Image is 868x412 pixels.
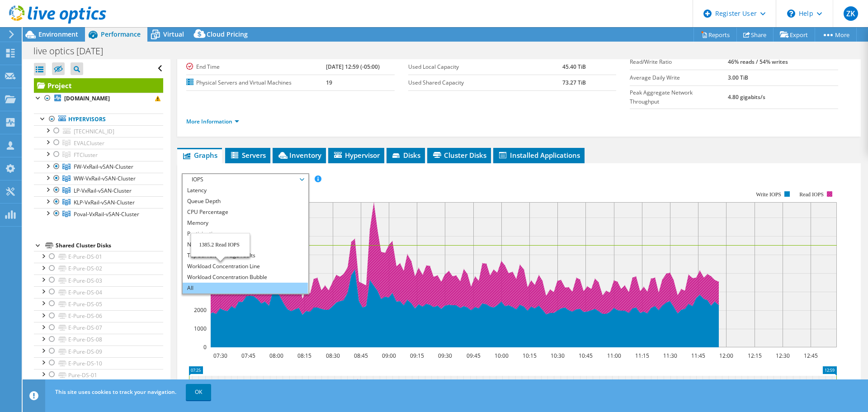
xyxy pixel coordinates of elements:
a: WW-VxRail-vSAN-Cluster [34,173,163,185]
label: End Time [186,62,326,71]
text: 12:45 [804,352,818,360]
span: Virtual [163,30,184,38]
text: 1000 [194,325,207,332]
a: LP-VxRail-vSAN-Cluster [34,185,163,196]
li: Participation [183,228,308,239]
text: 08:45 [354,352,368,360]
text: 12:15 [748,352,762,360]
span: IOPS [187,174,303,185]
text: Write IOPS [756,191,781,198]
b: [DATE] 12:59 (-05:00) [326,63,380,71]
span: Poval-VxRail-vSAN-Cluster [74,210,139,218]
span: Inventory [277,151,321,160]
text: 09:30 [438,352,452,360]
a: KLP-VxRail-vSAN-Cluster [34,196,163,208]
b: 45.40 TiB [562,63,586,71]
b: 3.00 TiB [728,74,748,81]
svg: \n [787,9,795,18]
text: 11:00 [607,352,621,360]
span: EVALCluster [74,139,104,147]
li: Workload Concentration Bubble [183,272,308,283]
span: Environment [38,30,78,38]
div: Shared Cluster Disks [56,240,163,251]
b: 46% reads / 54% writes [728,58,788,66]
a: Share [736,28,774,42]
li: Top Servers By Page Faults [183,250,308,261]
a: E-Pure-DS-01 [34,251,163,263]
span: Graphs [182,151,217,160]
a: Pure-DS-01 [34,369,163,381]
span: FTCluster [74,151,98,159]
text: 0 [203,343,207,351]
text: 09:45 [467,352,481,360]
li: Queue Depth [183,196,308,207]
text: 07:30 [213,352,227,360]
li: Latency [183,185,308,196]
text: 08:15 [297,352,311,360]
a: E-Pure-DS-03 [34,275,163,286]
span: Performance [101,30,141,38]
span: LP-VxRail-vSAN-Cluster [74,187,132,194]
span: ZK [844,6,858,21]
span: FW-VxRail-vSAN-Cluster [74,163,133,170]
text: 09:00 [382,352,396,360]
li: All [183,283,308,294]
a: More [815,28,857,42]
a: E-Pure-DS-07 [34,322,163,334]
span: Servers [230,151,266,160]
label: Used Shared Capacity [408,78,562,87]
b: 4.80 gigabits/s [728,93,765,101]
li: Workload Concentration Line [183,261,308,272]
a: FW-VxRail-vSAN-Cluster [34,161,163,173]
a: Poval-VxRail-vSAN-Cluster [34,208,163,220]
a: [TECHNICAL_ID] [34,125,163,137]
label: Peak Aggregate Network Throughput [630,88,727,106]
a: E-Pure-DS-05 [34,298,163,310]
h1: live optics [DATE] [29,46,117,56]
text: 09:15 [410,352,424,360]
span: Cluster Disks [432,151,486,160]
label: Physical Servers and Virtual Machines [186,78,326,87]
text: 11:30 [663,352,677,360]
a: EVALCluster [34,137,163,149]
label: Used Local Capacity [408,62,562,71]
a: Export [773,28,815,42]
a: Reports [693,28,737,42]
a: E-Pure-DS-04 [34,286,163,298]
text: Read IOPS [800,191,824,198]
text: 10:00 [495,352,509,360]
a: [DOMAIN_NAME] [34,93,163,104]
text: 08:00 [269,352,283,360]
text: 12:00 [719,352,733,360]
span: This site uses cookies to track your navigation. [55,388,176,396]
text: 07:45 [241,352,255,360]
b: 19 [326,79,332,86]
span: WW-VxRail-vSAN-Cluster [74,175,136,182]
label: Average Daily Write [630,73,727,82]
span: Disks [391,151,420,160]
text: 12:30 [776,352,790,360]
text: 11:45 [691,352,705,360]
a: Hypervisors [34,114,163,125]
li: Memory [183,218,308,228]
span: Cloud Pricing [207,30,248,38]
text: 11:15 [635,352,649,360]
text: 10:30 [551,352,565,360]
label: Read/Write Ratio [630,57,727,66]
a: E-Pure-DS-08 [34,334,163,346]
span: [TECHNICAL_ID] [74,128,114,135]
a: Project [34,78,163,93]
b: 73.27 TiB [562,79,586,86]
span: KLP-VxRail-vSAN-Cluster [74,199,135,206]
a: E-Pure-DS-02 [34,263,163,275]
a: More Information [186,118,239,125]
li: Network Throughput [183,239,308,250]
a: E-Pure-DS-09 [34,346,163,357]
a: OK [186,384,211,400]
span: Hypervisor [333,151,380,160]
text: 10:15 [523,352,537,360]
a: E-Pure-DS-06 [34,310,163,322]
b: [DOMAIN_NAME] [64,95,110,102]
li: CPU Percentage [183,207,308,218]
text: 08:30 [326,352,340,360]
